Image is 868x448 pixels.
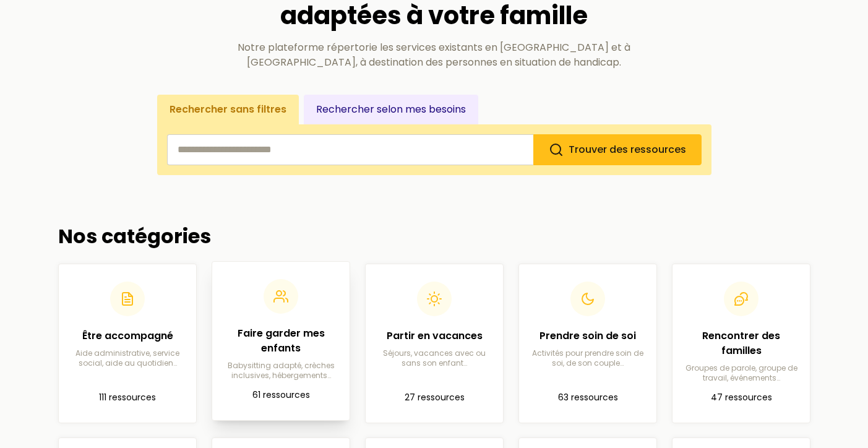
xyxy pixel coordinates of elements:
[226,40,642,70] p: Notre plateforme répertorie les services existants en [GEOGRAPHIC_DATA] et à [GEOGRAPHIC_DATA], à...
[222,361,340,381] p: Babysitting adapté, crèches inclusives, hébergements…
[529,390,647,405] p: 63 ressources
[212,261,350,421] a: Faire garder mes enfantsBabysitting adapté, crèches inclusives, hébergements…61 ressources
[376,348,493,368] p: Séjours, vacances avec ou sans son enfant…
[58,264,197,423] a: Être accompagnéAide administrative, service social, aide au quotidien…111 ressources
[69,348,186,368] p: Aide administrative, service social, aide au quotidien…
[304,95,478,124] button: Rechercher selon mes besoins
[69,329,186,343] h2: Être accompagné
[365,264,504,423] a: Partir en vacancesSéjours, vacances avec ou sans son enfant…27 ressources
[682,390,800,405] p: 47 ressources
[518,264,657,423] a: Prendre soin de soiActivités pour prendre soin de soi, de son couple…63 ressources
[69,390,186,405] p: 111 ressources
[529,329,647,343] h2: Prendre soin de soi
[222,326,340,356] h2: Faire garder mes enfants
[529,348,647,368] p: Activités pour prendre soin de soi, de son couple…
[682,363,800,383] p: Groupes de parole, groupe de travail, événements…
[58,225,810,248] h2: Nos catégories
[376,390,493,405] p: 27 ressources
[222,388,340,403] p: 61 ressources
[672,264,810,423] a: Rencontrer des famillesGroupes de parole, groupe de travail, événements…47 ressources
[569,142,686,157] span: Trouver des ressources
[376,329,493,343] h2: Partir en vacances
[682,329,800,358] h2: Rencontrer des familles
[533,134,702,165] button: Trouver des ressources
[157,95,299,124] button: Rechercher sans filtres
